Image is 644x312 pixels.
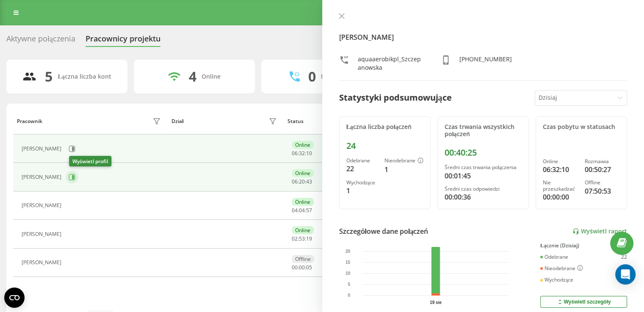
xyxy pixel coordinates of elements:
div: [PERSON_NAME] [22,203,64,208]
span: 04 [292,207,298,214]
div: Offline [292,255,314,263]
span: 43 [306,178,312,185]
div: Online [292,226,314,234]
div: 4 [189,68,196,85]
div: Szczegółowe dane połączeń [339,226,428,236]
div: Dział [171,118,183,124]
div: Łączna liczba połączeń [346,123,423,131]
div: 1 [384,164,423,175]
text: 20 [345,249,351,254]
div: 00:00:00 [543,192,578,202]
button: Wyświetl szczegóły [540,296,627,308]
div: : : [292,208,312,213]
text: 10 [345,271,351,276]
div: [PERSON_NAME] [22,174,64,180]
div: 0 [308,68,316,85]
span: 32 [299,150,305,157]
div: [PERSON_NAME] [22,231,64,237]
div: 06:32:10 [543,164,578,175]
div: Statystyki podsumowujące [339,91,452,104]
text: 5 [348,282,350,287]
div: Online [292,198,314,206]
div: 5 [45,68,53,85]
div: [PERSON_NAME] [22,260,64,265]
div: 24 [346,141,423,151]
div: : : [292,236,312,242]
div: Średni czas trwania połączenia [445,164,522,170]
div: Wychodzące [346,180,378,186]
text: 0 [348,293,350,298]
div: Wyświetl profil [69,156,111,167]
div: Status [287,118,304,124]
div: 00:40:25 [445,148,522,158]
div: Średni czas odpowiedzi [445,186,522,192]
span: 00 [299,264,305,271]
div: Łącznie (Dzisiaj) [540,243,627,249]
div: Czas trwania wszystkich połączeń [445,123,522,138]
span: 53 [299,235,305,242]
div: 07:50:53 [585,186,620,196]
div: Online [202,73,221,80]
div: aquaaerobikpl_Szczepanowska [358,55,424,72]
div: Nieodebrane [384,158,423,164]
div: Łączna liczba kont [58,73,111,80]
div: Rozmawiają [321,73,355,80]
div: 00:01:45 [445,171,522,181]
span: 02 [292,235,298,242]
a: Wyświetl raport [572,228,627,235]
div: Czas pobytu w statusach [543,123,620,131]
div: 22 [346,164,378,174]
div: Open Intercom Messenger [615,264,636,285]
div: Pracownik [17,118,42,124]
div: Nie przeszkadzać [543,180,578,192]
div: Nieodebrane [540,265,583,272]
div: Offline [585,180,620,186]
div: Online [292,141,314,149]
span: 06 [292,150,298,157]
div: Wychodzące [540,277,573,283]
span: 20 [299,178,305,185]
div: Aktywne połączenia [6,34,75,47]
div: 00:50:27 [585,164,620,175]
div: Odebrane [346,158,378,164]
div: : : [292,151,312,156]
div: [PHONE_NUMBER] [459,55,512,72]
div: Wyświetl szczegóły [556,298,611,305]
div: Odebrane [540,254,568,260]
span: 57 [306,207,312,214]
div: 00:00:36 [445,192,522,202]
div: Rozmawia [585,159,620,164]
span: 10 [306,150,312,157]
button: Open CMP widget [4,287,25,308]
div: : : [292,265,312,271]
div: : : [292,179,312,185]
div: [PERSON_NAME] [22,146,64,152]
text: 19 sie [430,300,442,305]
div: 22 [621,254,627,260]
div: Online [292,169,314,177]
span: 04 [299,207,305,214]
text: 15 [345,260,351,265]
span: 06 [292,178,298,185]
div: Pracownicy projektu [86,34,160,47]
div: 1 [346,186,378,196]
h4: [PERSON_NAME] [339,32,627,42]
span: 19 [306,235,312,242]
span: 05 [306,264,312,271]
span: 00 [292,264,298,271]
div: Online [543,159,578,164]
